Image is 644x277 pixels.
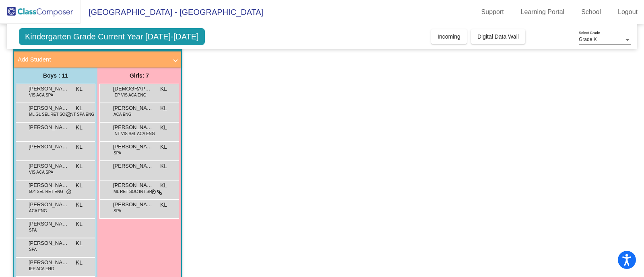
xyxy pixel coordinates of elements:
[113,85,153,93] span: [DEMOGRAPHIC_DATA][PERSON_NAME]
[160,85,167,93] span: KL
[160,143,167,151] span: KL
[14,51,181,68] mat-expansion-panel-header: Add Student
[113,201,153,209] span: [PERSON_NAME]
[113,162,153,170] span: [PERSON_NAME]
[160,162,167,170] span: KL
[29,201,69,209] span: [PERSON_NAME]
[114,111,131,117] span: ACA ENG
[151,189,156,195] span: do_not_disturb_alt
[29,246,37,252] span: SPA
[113,104,153,112] span: [PERSON_NAME]
[29,220,69,228] span: [PERSON_NAME]
[66,189,72,195] span: do_not_disturb_alt
[29,143,69,151] span: [PERSON_NAME]
[113,143,153,151] span: [PERSON_NAME]
[514,6,571,18] a: Learning Portal
[611,6,644,18] a: Logout
[29,104,69,112] span: [PERSON_NAME]
[19,28,205,45] span: Kindergarten Grade Current Year [DATE]-[DATE]
[113,123,153,131] span: [PERSON_NAME]
[160,104,167,113] span: KL
[160,201,167,209] span: KL
[80,6,263,18] span: [GEOGRAPHIC_DATA] - [GEOGRAPHIC_DATA]
[29,259,69,267] span: [PERSON_NAME]
[76,85,83,93] span: KL
[76,162,83,170] span: KL
[29,239,69,247] span: [PERSON_NAME]
[477,33,519,40] span: Digital Data Wall
[431,29,467,44] button: Incoming
[29,181,69,189] span: [PERSON_NAME]
[160,181,167,190] span: KL
[29,266,54,272] span: IEP ACA ENG
[76,239,83,248] span: KL
[438,33,460,40] span: Incoming
[114,92,147,98] span: IEP VIS ACA ENG
[113,181,153,189] span: [PERSON_NAME]
[18,55,167,64] mat-panel-title: Add Student
[114,150,121,156] span: SPA
[114,131,155,137] span: INT VIS S&L ACA ENG
[29,208,47,214] span: ACA ENG
[114,189,154,195] span: ML RET SOC INT SPA
[76,143,83,151] span: KL
[29,189,63,195] span: 504 SEL RET ENG
[471,29,525,44] button: Digital Data Wall
[29,162,69,170] span: [PERSON_NAME] [PERSON_NAME]
[29,111,94,117] span: ML GL SEL RET SOC INT SPA ENG
[29,227,37,233] span: SPA
[29,169,53,175] span: VIS ACA SPA
[76,181,83,190] span: KL
[114,208,121,214] span: SPA
[76,259,83,267] span: KL
[76,104,83,113] span: KL
[575,6,607,18] a: School
[29,92,53,98] span: VIS ACA SPA
[76,201,83,209] span: KL
[76,123,83,132] span: KL
[66,112,72,118] span: do_not_disturb_alt
[29,123,69,131] span: [PERSON_NAME]
[160,123,167,132] span: KL
[14,68,97,84] div: Boys : 11
[579,37,597,42] span: Grade K
[29,85,69,93] span: [PERSON_NAME]
[76,220,83,228] span: KL
[97,68,181,84] div: Girls: 7
[475,6,510,18] a: Support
